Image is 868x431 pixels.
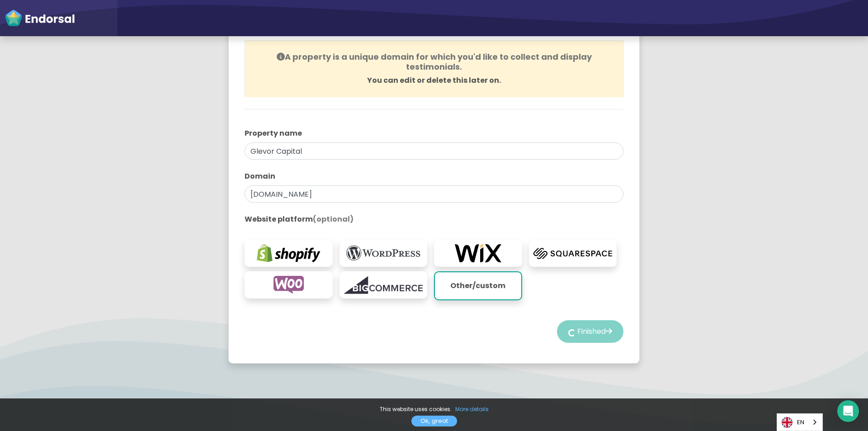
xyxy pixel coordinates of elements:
[380,405,452,413] span: This website uses cookies.
[344,276,423,294] img: bigcommerce.com-logo.png
[256,75,612,86] p: You can edit or delete this later on.
[5,9,75,27] img: endorsal-logo-white@2x.png
[245,185,623,203] input: eg. websitename.com
[245,128,623,139] label: Property name
[245,171,623,182] label: Domain
[439,244,518,262] img: wix.com-logo.png
[249,276,328,294] img: woocommerce.com-logo.png
[344,244,423,262] img: wordpress.org-logo.png
[249,244,328,262] img: shopify.com-logo.png
[313,214,354,224] span: (optional)
[245,142,623,160] input: eg. My Website
[837,400,859,422] div: Open Intercom Messenger
[777,414,822,431] a: EN
[411,416,457,426] a: Ok, great
[439,277,517,295] p: Other/custom
[245,214,623,225] label: Website platform
[455,405,489,414] a: More details
[557,320,623,343] button: Finished
[256,52,612,71] h4: A property is a unique domain for which you'd like to collect and display testimonials.
[777,413,823,431] aside: Language selected: English
[777,413,823,431] div: Language
[533,244,613,262] img: squarespace.com-logo.png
